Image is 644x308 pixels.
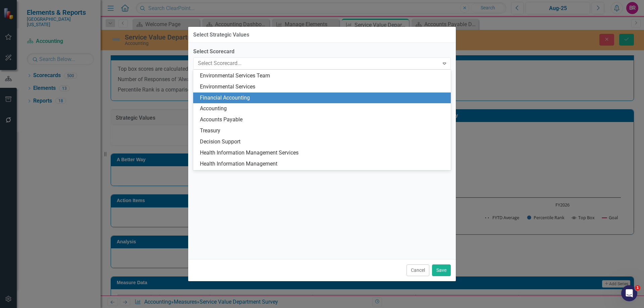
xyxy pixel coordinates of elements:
[200,83,447,91] div: Environmental Services
[200,138,447,146] div: Decision Support
[200,94,447,102] div: Financial Accounting
[193,32,249,38] div: Select Strategic Values
[200,72,447,80] div: Environmental Services Team
[200,116,447,124] div: Accounts Payable
[200,127,447,135] div: Treasury
[635,285,640,291] span: 1
[407,264,429,276] button: Cancel
[200,149,447,157] div: Health Information Management Services
[200,105,447,113] div: Accounting
[432,264,451,276] button: Save
[193,48,451,56] label: Select Scorecard
[621,285,637,301] iframe: Intercom live chat
[200,160,447,168] div: Health Information Management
